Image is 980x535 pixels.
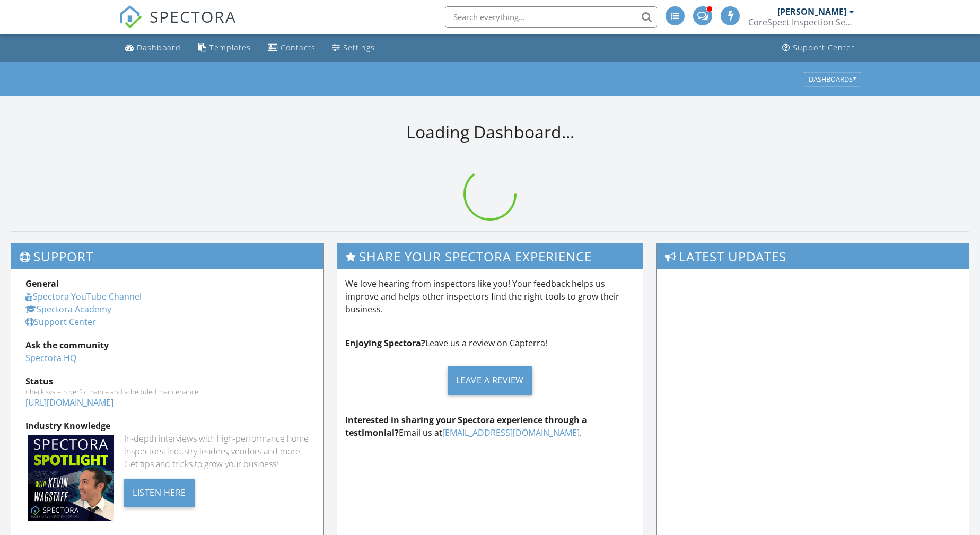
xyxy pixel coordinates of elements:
img: The Best Home Inspection Software - Spectora [119,5,142,29]
div: Leave a Review [448,366,532,395]
h3: Support [11,243,323,269]
div: Listen Here [124,479,195,507]
p: We love hearing from inspectors like you! Your feedback helps us improve and helps other inspecto... [345,277,635,315]
a: [URL][DOMAIN_NAME] [25,397,113,408]
a: Spectora HQ [25,352,76,364]
a: Support Center [25,316,96,328]
div: Status [25,375,309,388]
a: Leave a Review [345,358,635,403]
a: Settings [328,38,379,58]
a: Listen Here [124,486,195,498]
a: Spectora YouTube Channel [25,291,142,302]
div: Templates [209,42,251,52]
img: Spectoraspolightmain [28,435,114,521]
h3: Share Your Spectora Experience [337,243,643,269]
strong: General [25,278,59,290]
div: Dashboard [137,42,181,52]
div: Contacts [281,42,316,52]
a: Support Center [778,38,859,58]
a: Spectora Academy [25,303,111,315]
span: SPECTORA [150,5,237,28]
div: [PERSON_NAME] [777,6,846,17]
div: Support Center [793,42,855,52]
div: In-depth interviews with high-performance home inspectors, industry leaders, vendors and more. Ge... [124,432,309,470]
div: Industry Knowledge [25,419,309,432]
a: [EMAIL_ADDRESS][DOMAIN_NAME] [442,427,580,438]
a: Templates [194,38,255,58]
p: Leave us a review on Capterra! [345,337,635,349]
button: Dashboards [804,72,861,86]
a: Dashboard [121,38,185,58]
div: Ask the community [25,339,309,352]
div: Check system performance and scheduled maintenance. [25,388,309,396]
a: SPECTORA [119,14,237,37]
div: Dashboards [809,75,856,83]
a: Contacts [264,38,320,58]
strong: Enjoying Spectora? [345,337,425,349]
strong: Interested in sharing your Spectora experience through a testimonial? [345,414,587,438]
p: Email us at . [345,414,635,439]
h3: Latest Updates [657,243,969,269]
div: Settings [343,42,375,52]
div: CoreSpect Inspection Services [748,17,854,28]
input: Search everything... [445,6,657,28]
